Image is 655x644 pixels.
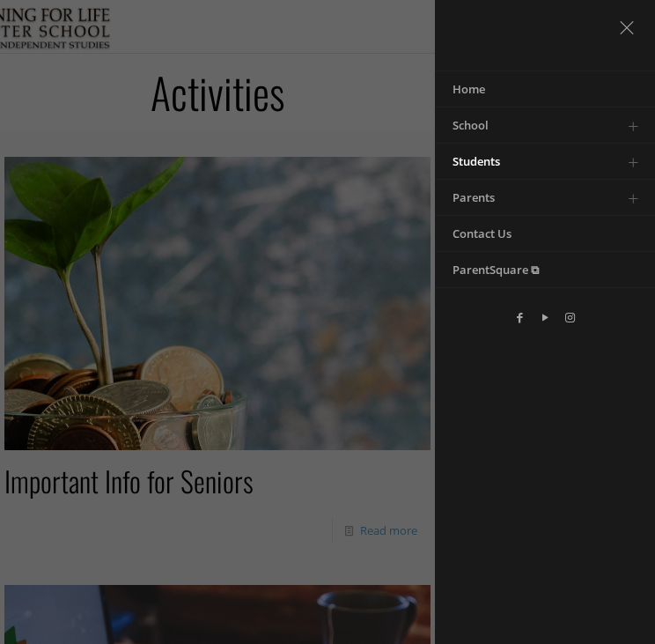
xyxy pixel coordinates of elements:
a: School [435,107,611,143]
a: Instagram icon [557,306,582,329]
a: Toggle submenu [615,180,651,215]
span: Contact Us [453,226,511,241]
a: Parents [435,180,611,215]
a: Toggle submenu [615,107,651,143]
a: Home [435,71,611,107]
span: Home [453,81,485,97]
a: Contact Us [435,216,611,251]
a: ParentSquare ⧉ [435,252,611,287]
ul: social menu [453,306,637,329]
nav: Main menu [435,70,655,288]
div: main menu [435,70,655,288]
span: ParentSquare ⧉ [453,262,539,278]
a: YouTube icon [533,306,557,329]
a: Toggle submenu [615,144,651,179]
span: Students [453,153,500,169]
a: menu close icon [614,11,644,41]
a: Facebook icon [508,306,533,329]
span: Parents [453,189,495,205]
span: School [453,117,489,133]
a: Students [435,144,611,179]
